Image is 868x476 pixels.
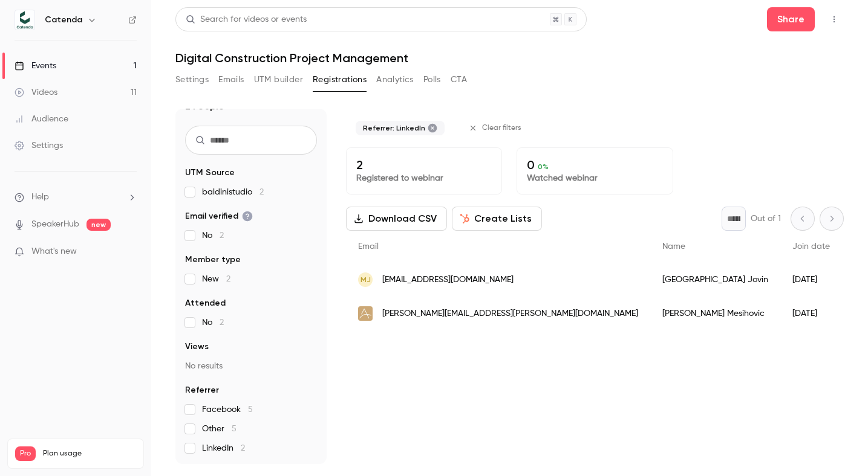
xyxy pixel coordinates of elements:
[527,172,662,184] p: Watched webinar
[780,263,842,297] div: [DATE]
[358,306,373,321] img: arkus.ba
[202,186,264,198] span: baldinistudio
[382,274,514,286] span: [EMAIL_ADDRESS][DOMAIN_NAME]
[767,7,815,31] button: Share
[662,242,685,251] span: Name
[780,297,842,330] div: [DATE]
[356,158,492,172] p: 2
[202,273,230,285] span: New
[428,123,437,133] button: Remove "LinkedIn" from selected "Referrer" filter
[538,162,549,171] span: 0 %
[185,360,317,372] p: No results
[185,210,253,222] span: Email verified
[423,70,441,89] button: Polls
[346,207,447,231] button: Download CSV
[356,172,492,184] p: Registered to webinar
[122,246,137,257] iframe: Noticeable Trigger
[43,449,136,458] span: Plan usage
[464,118,529,138] button: Clear filters
[451,70,467,89] button: CTA
[527,158,662,172] p: 0
[259,188,264,196] span: 2
[185,341,209,353] span: Views
[751,213,781,225] p: Out of 1
[185,297,226,309] span: Attended
[15,113,68,125] div: Audience
[254,70,303,89] button: UTM builder
[185,384,219,396] span: Referrer
[232,425,237,433] span: 5
[650,263,780,297] div: [GEOGRAPHIC_DATA] Jovin
[376,70,414,89] button: Analytics
[15,60,56,72] div: Events
[15,10,34,30] img: Catenda
[482,123,521,133] span: Clear filters
[202,230,224,242] span: No
[792,242,830,251] span: Join date
[45,14,82,26] h6: Catenda
[31,191,49,204] span: Help
[313,70,367,89] button: Registrations
[202,404,253,416] span: Facebook
[220,318,224,327] span: 2
[15,86,57,98] div: Videos
[358,242,379,251] span: Email
[248,405,253,414] span: 5
[31,245,77,258] span: What's new
[15,140,63,152] div: Settings
[86,219,111,231] span: new
[15,446,36,461] span: Pro
[363,123,425,133] span: Referrer: LinkedIn
[175,70,209,89] button: Settings
[361,274,371,285] span: MJ
[186,13,307,26] div: Search for videos or events
[202,317,224,329] span: No
[15,191,137,204] li: help-dropdown-opener
[220,231,224,240] span: 2
[175,51,844,65] h1: Digital Construction Project Management
[185,167,235,179] span: UTM Source
[31,218,79,231] a: SpeakerHub
[218,70,244,89] button: Emails
[452,207,542,231] button: Create Lists
[185,167,317,454] section: facet-groups
[202,423,237,435] span: Other
[650,297,780,330] div: [PERSON_NAME] Mesihovic
[185,254,241,266] span: Member type
[382,307,638,320] span: [PERSON_NAME][EMAIL_ADDRESS][PERSON_NAME][DOMAIN_NAME]
[226,275,230,283] span: 2
[202,442,245,454] span: LinkedIn
[241,444,245,452] span: 2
